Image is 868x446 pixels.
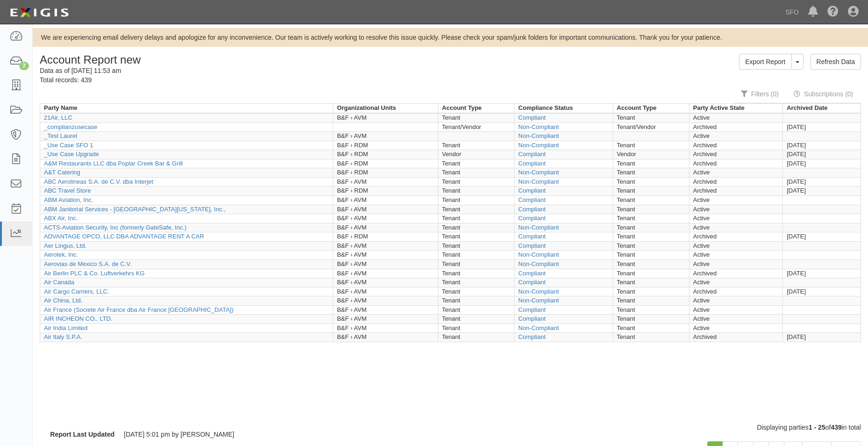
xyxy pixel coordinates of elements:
[44,178,153,185] a: ABC Aerolineas S.A. de C.V. dba Interjet
[381,423,868,432] div: Displaying parties of in total
[44,324,87,331] a: Air India Limited
[333,269,438,278] td: B&F › AVM
[739,54,791,70] a: Export Report
[809,424,825,431] b: 1 - 25
[44,187,91,194] a: ABC Travel Store
[689,251,782,260] td: Active
[438,305,514,315] td: Tenant
[44,279,74,286] a: Air Canada
[613,333,689,342] td: Tenant
[689,278,782,288] td: Active
[689,150,782,159] td: Archived
[781,3,803,22] a: SFO
[44,224,187,231] a: ACTS-Aviation Security, Inc (formerly GateSafe, Inc.)
[787,85,860,103] a: Subscriptions (0)
[333,305,438,315] td: B&F › AVM
[783,159,861,168] td: [DATE]
[44,160,183,167] a: A&M Restaurants LLC dba Poplar Creek Bar & Grill
[689,305,782,315] td: Active
[438,223,514,232] td: Tenant
[438,205,514,214] td: Tenant
[333,196,438,205] td: B&F › AVM
[518,279,546,286] a: Compliant
[438,196,514,205] td: Tenant
[442,104,482,113] div: Account Type
[518,142,559,149] a: Non-Compliant
[613,269,689,278] td: Tenant
[689,187,782,196] td: Archived
[518,123,559,130] a: Non-Compliant
[689,296,782,306] td: Active
[518,104,573,113] div: Compliance Status
[617,104,657,113] div: Account Type
[613,177,689,187] td: Tenant
[438,259,514,269] td: Tenant
[333,132,438,141] td: B&F › AVM
[613,315,689,324] td: Tenant
[438,251,514,260] td: Tenant
[438,177,514,187] td: Tenant
[44,215,78,222] a: ABX Air, Inc.
[613,278,689,288] td: Tenant
[518,270,546,277] a: Compliant
[613,296,689,306] td: Tenant
[783,122,861,132] td: [DATE]
[613,232,689,242] td: Tenant
[438,159,514,168] td: Tenant
[44,251,78,258] a: Aerotek, Inc.
[124,430,374,439] dd: [DATE] 5:01 pm by [PERSON_NAME]
[44,132,77,139] a: _Test Laurel
[518,187,546,194] a: Compliant
[438,324,514,333] td: Tenant
[333,324,438,333] td: B&F › AVM
[689,177,782,187] td: Archived
[44,270,144,277] a: Air Berlin PLC & Co. Luftverkehrs KG
[518,242,546,249] a: Compliant
[438,278,514,288] td: Tenant
[333,296,438,306] td: B&F › AVM
[44,151,99,158] a: _Use Case Upgrade
[44,142,93,149] a: _Use Case SFO 1
[613,159,689,168] td: Tenant
[7,4,72,21] img: logo-5460c22ac91f19d4615b14bd174203de0afe785f0fc80cf4dbbc73dc1793850b.png
[333,259,438,269] td: B&F › AVM
[689,113,782,122] td: Active
[333,141,438,150] td: B&F › RDM
[518,324,559,331] a: Non-Compliant
[518,251,559,258] a: Non-Compliant
[438,122,514,132] td: Tenant/Vendor
[438,296,514,306] td: Tenant
[44,233,204,240] a: ADVANTAGE OPCO, LLC DBA ADVANTAGE RENT A CAR
[518,114,546,121] a: Compliant
[438,141,514,150] td: Tenant
[689,315,782,324] td: Active
[518,260,559,267] a: Non-Compliant
[518,178,559,185] a: Non-Compliant
[613,150,689,159] td: Vendor
[613,141,689,150] td: Tenant
[689,159,782,168] td: Archived
[518,315,546,322] a: Compliant
[333,168,438,178] td: B&F › RDM
[613,214,689,223] td: Tenant
[333,232,438,242] td: B&F › RDM
[689,241,782,251] td: Active
[811,54,861,70] a: Refresh Data
[613,305,689,315] td: Tenant
[438,168,514,178] td: Tenant
[40,430,115,439] dt: Report Last Updated
[44,315,112,322] a: AIR INCHEON CO., LTD.
[734,85,786,103] a: Filters (0)
[613,241,689,251] td: Tenant
[689,132,782,141] td: Active
[333,177,438,187] td: B&F › AVM
[787,104,827,113] div: Archived Date
[783,269,861,278] td: [DATE]
[518,160,546,167] a: Compliant
[518,206,546,213] a: Compliant
[333,241,438,251] td: B&F › AVM
[689,214,782,223] td: Active
[40,66,444,75] div: Data as of [DATE] 11:53 am
[689,259,782,269] td: Active
[689,122,782,132] td: Archived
